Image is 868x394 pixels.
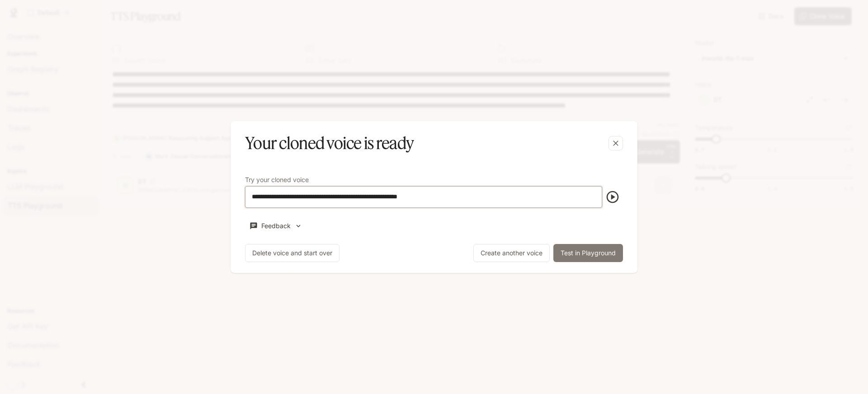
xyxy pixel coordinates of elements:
button: Create another voice [473,244,550,262]
button: Delete voice and start over [245,244,340,262]
button: Feedback [245,219,307,234]
button: Test in Playground [553,244,623,262]
h5: Your cloned voice is ready [245,132,414,155]
p: Try your cloned voice [245,177,309,183]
